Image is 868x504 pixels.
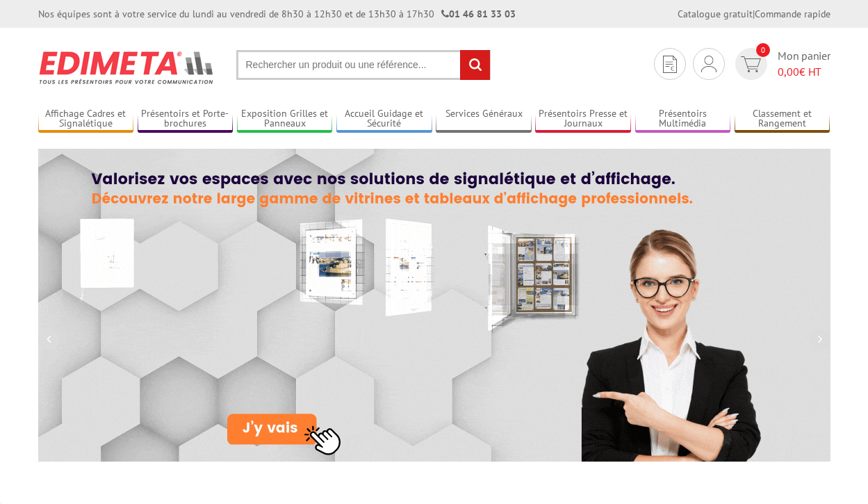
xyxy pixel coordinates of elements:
input: Rechercher un produit ou une référence... [236,50,491,80]
a: Exposition Grilles et Panneaux [237,108,333,131]
span: € HT [778,64,830,80]
img: devis rapide [701,56,716,72]
a: Commande rapide [755,8,830,20]
img: Présentoir, panneau, stand - Edimeta - PLV, affichage, mobilier bureau, entreprise [38,42,215,93]
div: Nos équipes sont à votre service du lundi au vendredi de 8h30 à 12h30 et de 13h30 à 17h30 [38,7,516,21]
img: devis rapide [663,56,677,73]
a: Services Généraux [436,108,532,131]
span: 0,00 [778,65,799,79]
div: | [678,7,830,21]
span: 0 [756,43,770,57]
a: Accueil Guidage et Sécurité [336,108,432,131]
a: Présentoirs Presse et Journaux [535,108,631,131]
a: Classement et Rangement [735,108,830,131]
span: Mon panier [778,48,830,80]
a: devis rapide 0 Mon panier 0,00€ HT [732,48,830,80]
a: Affichage Cadres et Signalétique [38,108,134,131]
a: Présentoirs Multimédia [635,108,731,131]
strong: 01 46 81 33 03 [441,8,516,20]
a: Présentoirs et Porte-brochures [138,108,234,131]
img: devis rapide [741,56,761,72]
input: rechercher [460,50,490,80]
a: Catalogue gratuit [678,8,753,20]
